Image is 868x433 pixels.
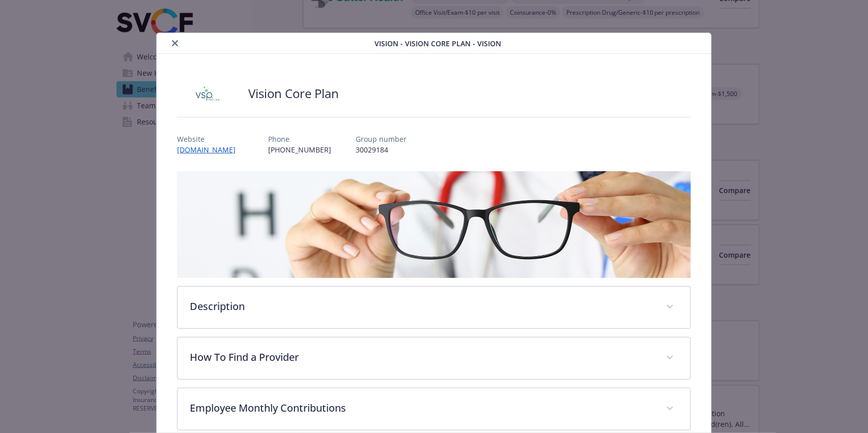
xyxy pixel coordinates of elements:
p: 30029184 [356,144,407,155]
h2: Vision Core Plan [248,85,339,102]
p: Group number [356,134,407,144]
p: Description [190,299,654,314]
p: Phone [268,134,331,144]
a: [DOMAIN_NAME] [177,145,244,154]
div: How To Find a Provider [178,337,690,379]
p: Employee Monthly Contributions [190,400,654,416]
span: Vision - Vision Core Plan - Vision [375,38,502,49]
p: [PHONE_NUMBER] [268,144,331,155]
p: How To Find a Provider [190,350,654,365]
p: Website [177,134,244,144]
div: Employee Monthly Contributions [178,388,690,430]
img: Vision Service Plan [177,78,238,109]
button: close [169,37,181,49]
div: Description [178,287,690,328]
img: banner [177,171,691,278]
